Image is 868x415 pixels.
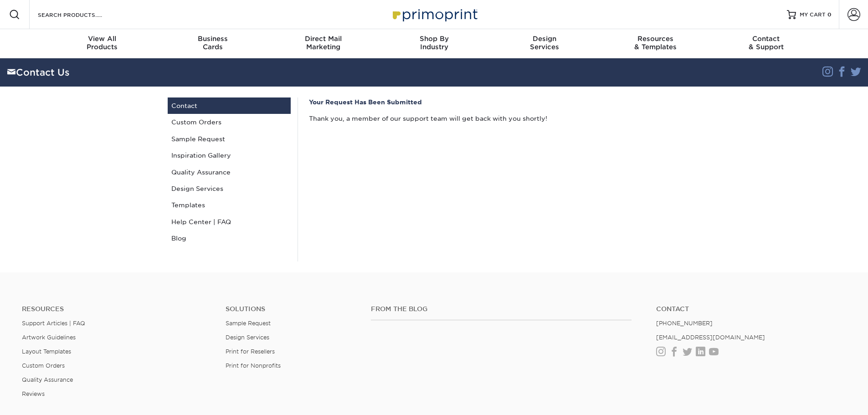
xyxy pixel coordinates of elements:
[600,35,711,51] div: & Templates
[711,29,822,58] a: Contact& Support
[600,35,711,43] span: Resources
[309,114,697,123] p: Thank you, a member of our support team will get back with you shortly!
[157,35,268,51] div: Cards
[22,305,212,313] h4: Resources
[22,348,71,355] a: Layout Templates
[268,35,379,51] div: Marketing
[22,376,73,383] a: Quality Assurance
[379,29,489,58] a: Shop ByIndustry
[309,98,422,106] strong: Your Request Has Been Submitted
[379,35,489,43] span: Shop By
[827,11,832,18] span: 0
[168,180,291,197] a: Design Services
[600,29,711,58] a: Resources& Templates
[37,9,126,20] input: SEARCH PRODUCTS.....
[489,29,600,58] a: DesignServices
[47,35,158,43] span: View All
[47,29,158,58] a: View AllProducts
[22,320,85,327] a: Support Articles | FAQ
[389,5,480,24] img: Primoprint
[371,305,632,313] h4: From the Blog
[226,334,269,341] a: Design Services
[157,29,268,58] a: BusinessCards
[168,114,291,130] a: Custom Orders
[711,35,822,43] span: Contact
[22,390,45,397] a: Reviews
[168,214,291,230] a: Help Center | FAQ
[168,164,291,180] a: Quality Assurance
[226,320,271,327] a: Sample Request
[711,35,822,51] div: & Support
[489,35,600,43] span: Design
[268,29,379,58] a: Direct MailMarketing
[157,35,268,43] span: Business
[168,97,291,114] a: Contact
[47,35,158,51] div: Products
[22,362,65,369] a: Custom Orders
[268,35,379,43] span: Direct Mail
[489,35,600,51] div: Services
[168,197,291,213] a: Templates
[168,230,291,246] a: Blog
[22,334,76,341] a: Artwork Guidelines
[656,305,846,313] a: Contact
[800,11,826,19] span: MY CART
[168,147,291,164] a: Inspiration Gallery
[168,131,291,147] a: Sample Request
[226,305,357,313] h4: Solutions
[226,362,281,369] a: Print for Nonprofits
[379,35,489,51] div: Industry
[226,348,275,355] a: Print for Resellers
[656,334,765,341] a: [EMAIL_ADDRESS][DOMAIN_NAME]
[656,320,713,327] a: [PHONE_NUMBER]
